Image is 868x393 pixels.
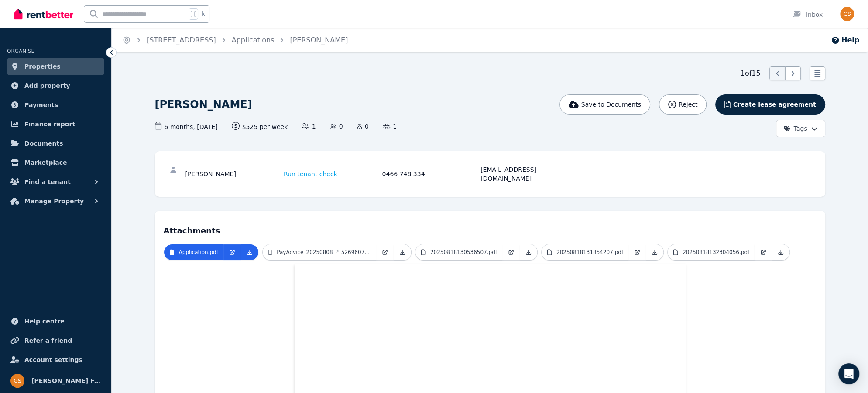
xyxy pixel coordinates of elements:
[559,94,650,115] button: Save to Documents
[668,244,755,260] a: 20250818132304056.pdf
[7,332,104,349] a: Refer a friend
[838,363,859,384] div: Open Intercom Messenger
[502,244,520,260] a: Open in new Tab
[7,154,104,171] a: Marketplace
[382,165,478,183] div: 0466 748 334
[164,244,223,260] a: Application.pdf
[155,97,252,111] h1: [PERSON_NAME]
[24,138,63,149] span: Documents
[24,355,82,365] span: Account settings
[659,94,707,115] button: Reject
[24,177,71,187] span: Find a tenant
[330,122,343,131] span: 0
[683,249,749,256] p: 20250818132304056.pdf
[776,120,825,137] button: Tags
[792,10,823,19] div: Inbox
[480,165,576,183] div: [EMAIL_ADDRESS][DOMAIN_NAME]
[202,10,205,17] span: k
[383,122,397,131] span: 1
[179,249,218,256] p: Application.pdf
[31,376,101,386] span: [PERSON_NAME] Family Super Pty Ltd ATF [PERSON_NAME] Family Super
[741,68,761,79] span: 1 of 15
[733,100,816,109] span: Create lease agreement
[24,316,65,327] span: Help centre
[112,28,358,52] nav: Breadcrumb
[7,115,104,133] a: Finance report
[556,249,623,256] p: 20250818131854207.pdf
[7,135,104,152] a: Documents
[7,313,104,330] a: Help centre
[628,244,646,260] a: Open in new Tab
[772,244,789,260] a: Download Attachment
[147,36,216,44] a: [STREET_ADDRESS]
[394,244,411,260] a: Download Attachment
[290,36,348,44] a: [PERSON_NAME]
[24,100,58,110] span: Payments
[7,58,104,75] a: Properties
[232,36,274,44] a: Applications
[155,122,218,131] span: 6 months , [DATE]
[679,100,697,109] span: Reject
[223,244,241,260] a: Open in new Tab
[831,35,859,45] button: Help
[755,244,772,260] a: Open in new Tab
[185,165,281,183] div: [PERSON_NAME]
[7,96,104,114] a: Payments
[232,122,288,131] span: $525 per week
[24,335,72,346] span: Refer a friend
[24,196,84,206] span: Manage Property
[284,170,337,178] span: Run tenant check
[357,122,369,131] span: 0
[646,244,663,260] a: Download Attachment
[24,61,61,72] span: Properties
[302,122,316,131] span: 1
[24,119,75,129] span: Finance report
[520,244,537,260] a: Download Attachment
[7,351,104,369] a: Account settings
[542,244,628,260] a: 20250818131854207.pdf
[376,244,394,260] a: Open in new Tab
[7,192,104,210] button: Manage Property
[415,244,502,260] a: 20250818130536507.pdf
[715,94,825,115] button: Create lease agreement
[430,249,497,256] p: 20250818130536507.pdf
[164,219,817,237] h4: Attachments
[10,374,24,388] img: Stanyer Family Super Pty Ltd ATF Stanyer Family Super
[14,7,73,21] img: RentBetter
[263,244,376,260] a: PayAdvice_20250808_P_526960740.pdf
[24,157,67,168] span: Marketplace
[277,249,371,256] p: PayAdvice_20250808_P_526960740.pdf
[783,124,807,133] span: Tags
[7,173,104,191] button: Find a tenant
[581,100,641,109] span: Save to Documents
[241,244,258,260] a: Download Attachment
[840,7,854,21] img: Stanyer Family Super Pty Ltd ATF Stanyer Family Super
[7,77,104,94] a: Add property
[24,80,70,91] span: Add property
[7,48,34,54] span: ORGANISE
